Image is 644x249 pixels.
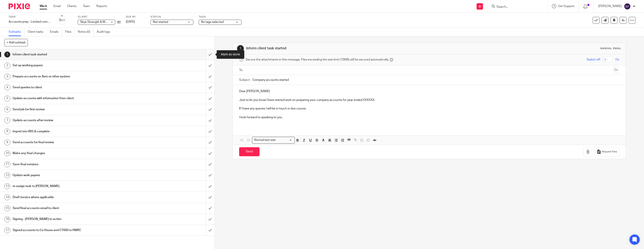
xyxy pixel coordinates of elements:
[13,84,139,91] h1: Send queries to client
[126,20,135,23] span: [DATE]
[13,227,139,233] h1: Signed accounts to Co House and CT600 to HMRC
[78,28,94,36] a: Notes (0)
[9,15,51,19] label: Task
[13,62,139,69] h1: Set up working papers
[4,139,10,145] div: 9
[496,5,535,9] input: Search
[4,161,10,167] div: 11
[600,47,622,50] div: Manual email
[239,89,619,93] p: Dear [PERSON_NAME]
[239,106,619,111] p: If I have any queries I will be in touch in due course.
[151,15,193,19] label: Status
[78,15,121,19] label: Client
[4,84,10,90] div: 4
[239,147,259,156] input: Send
[4,106,10,112] div: 6
[13,172,139,178] h1: Update work papers
[153,21,168,24] span: Not started
[239,78,250,82] label: Subject:
[13,183,139,189] h1: re assign task to [PERSON_NAME]
[4,150,10,156] div: 10
[602,150,617,153] span: Request files
[13,216,139,222] h1: Signing - [PERSON_NAME] to action
[28,28,47,36] a: Client tasks
[615,57,619,62] span: On
[239,115,619,119] p: I look forward to speaking to you.
[59,18,65,23] div: 0
[4,205,10,211] div: 15
[4,117,10,123] div: 7
[4,183,10,189] div: 13
[4,216,10,222] div: 16
[13,150,139,156] h1: Make any final changes
[4,39,28,46] button: + Add subtask
[54,4,61,8] a: Email
[598,4,622,8] p: [PERSON_NAME]
[624,3,631,10] img: svg%3E
[13,139,139,146] h1: Send accounts for final review
[13,194,139,200] h1: Draft invoice where applicable
[13,73,139,80] h1: Prepare accounts on Xero or other system
[126,15,145,19] label: Due by
[61,19,65,22] small: /17
[40,4,47,8] a: Work
[239,68,244,72] label: To:
[13,128,139,135] h1: Import into IRIS & complete
[4,63,10,69] div: 2
[4,74,10,80] div: 3
[67,4,76,8] a: Clients
[239,98,619,102] p: Just to let you know I have started work on preparing your company accounts for year ended XXXXXX.
[50,28,62,36] a: Emails
[199,15,241,19] label: Tags
[65,28,75,36] a: Files
[246,46,438,51] h1: Inform client task started
[201,21,224,24] span: No tags selected
[97,28,113,36] a: Audit logs
[4,128,10,134] div: 8
[13,106,139,113] h1: Send job for first review
[9,3,30,9] img: Pixie
[13,117,139,124] h1: Update accounts after review
[83,4,90,8] a: Team
[4,96,10,102] div: 5
[4,52,10,57] div: 1
[13,95,139,102] h1: Update accounts with information from client
[4,227,10,233] div: 17
[587,57,600,62] span: Switch off
[9,28,24,36] a: Subtasks
[246,57,389,62] span: Secure the attachments in this message. Files exceeding the size limit (10MB) will be secured aut...
[96,4,107,8] a: Reports
[252,137,295,143] div: Search for option
[9,20,51,24] div: Accounts prep - Limited companies
[13,161,139,168] h1: Save final versions
[613,67,619,73] button: Cc
[80,21,122,24] span: Skye Strength & Movement Ltd
[253,138,276,142] span: Normal text size
[277,138,292,142] input: Search for option
[13,51,139,58] h1: Inform client task started
[237,45,244,52] div: 1
[4,194,10,200] div: 14
[4,172,10,178] div: 12
[558,5,574,8] span: Get Support
[13,205,139,211] h1: Send final accounts email to client
[595,147,619,157] button: Request files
